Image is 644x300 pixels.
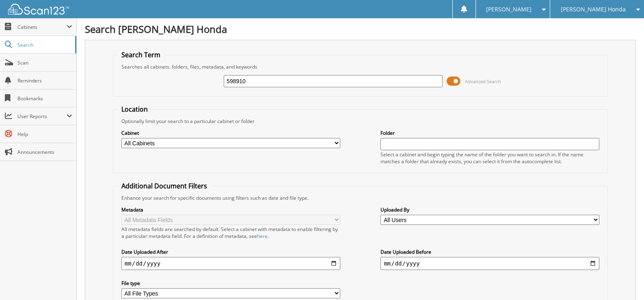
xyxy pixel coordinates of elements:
label: File type [121,280,340,287]
div: Optionally limit your search to a particular cabinet or folder [117,118,603,125]
h1: Search [PERSON_NAME] Honda [85,22,636,36]
label: Date Uploaded After [121,248,340,255]
legend: Additional Document Filters [117,181,211,190]
input: end [380,257,599,270]
span: [PERSON_NAME] Honda [561,7,626,12]
label: Date Uploaded Before [380,248,599,255]
span: User Reports [17,113,67,120]
label: Uploaded By [380,206,599,213]
span: Advanced Search [465,78,501,84]
span: Reminders [17,77,72,84]
span: Cabinets [17,24,67,30]
span: Announcements [17,149,72,155]
legend: Search Term [117,50,164,59]
label: Cabinet [121,129,340,136]
img: scan123-logo-white.svg [8,4,69,15]
label: Folder [380,129,599,136]
span: Bookmarks [17,95,72,102]
legend: Location [117,105,152,114]
span: Search [17,41,71,48]
div: Searches all cabinets, folders, files, metadata, and keywords [117,63,603,70]
span: Scan [17,59,72,66]
a: here [257,233,268,240]
span: [PERSON_NAME] [486,7,532,12]
div: Select a cabinet and begin typing the name of the folder you want to search in. If the name match... [380,151,599,165]
div: Enhance your search for specific documents using filters such as date and file type. [117,194,603,201]
div: All metadata fields are searched by default. Select a cabinet with metadata to enable filtering b... [121,226,340,240]
span: Help [17,131,72,138]
input: start [121,257,340,270]
label: Metadata [121,206,340,213]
